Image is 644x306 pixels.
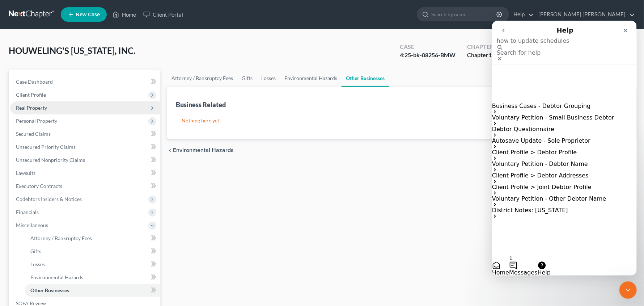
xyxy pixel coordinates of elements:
[467,51,495,59] div: Chapter
[10,154,160,167] a: Unsecured Nonpriority Claims
[492,21,637,276] iframe: Intercom live chat
[167,147,234,153] button: chevron_left Environmental Hazards
[280,70,342,87] a: Environmental Hazards
[167,147,173,153] i: chevron_left
[30,287,69,293] span: Other Businesses
[16,170,35,176] span: Lawsuits
[25,232,160,245] a: Attorney / Bankruptcy Fees
[400,43,456,51] div: Case
[25,271,160,284] a: Environmental Hazards
[488,51,495,58] span: 11
[510,8,534,21] a: Help
[76,12,100,17] span: New Case
[619,281,637,299] iframe: Intercom live chat
[10,127,160,141] a: Secured Claims
[16,79,53,85] span: Case Dashboard
[16,157,85,163] span: Unsecured Nonpriority Claims
[16,183,62,189] span: Executory Contracts
[10,167,160,180] a: Lawsuits
[10,180,160,193] a: Executory Contracts
[237,70,257,87] a: Gifts
[25,245,160,258] a: Gifts
[109,8,140,21] a: Home
[342,70,389,87] a: Other Businesses
[30,248,41,254] span: Gifts
[467,43,495,51] div: Chapter
[46,240,59,255] button: Help
[46,248,59,255] span: Help
[10,75,160,88] a: Case Dashboard
[30,235,92,241] span: Attorney / Bankruptcy Fees
[16,131,51,137] span: Secured Claims
[30,261,45,267] span: Losses
[173,147,234,153] span: Environmental Hazards
[16,144,76,150] span: Unsecured Priority Claims
[10,141,160,154] a: Unsecured Priority Claims
[16,196,82,202] span: Codebtors Insiders & Notices
[431,8,497,21] input: Search by name...
[257,70,280,87] a: Losses
[9,45,135,56] span: HOUWELING'S [US_STATE], INC.
[16,209,39,215] span: Financials
[176,100,226,109] div: Business Related
[16,105,47,111] span: Real Property
[400,51,456,59] div: 4:25-bk-08256-BMW
[16,222,48,228] span: Miscellaneous
[535,8,635,21] a: [PERSON_NAME] [PERSON_NAME]
[167,70,237,87] a: Attorney / Bankruptcy Fees
[182,117,621,124] p: Nothing here yet!
[25,284,160,297] a: Other Businesses
[16,92,46,98] span: Client Profile
[16,118,57,124] span: Personal Property
[30,274,83,280] span: Environmental Hazards
[17,248,45,255] span: Messages
[140,8,187,21] a: Client Portal
[25,258,160,271] a: Losses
